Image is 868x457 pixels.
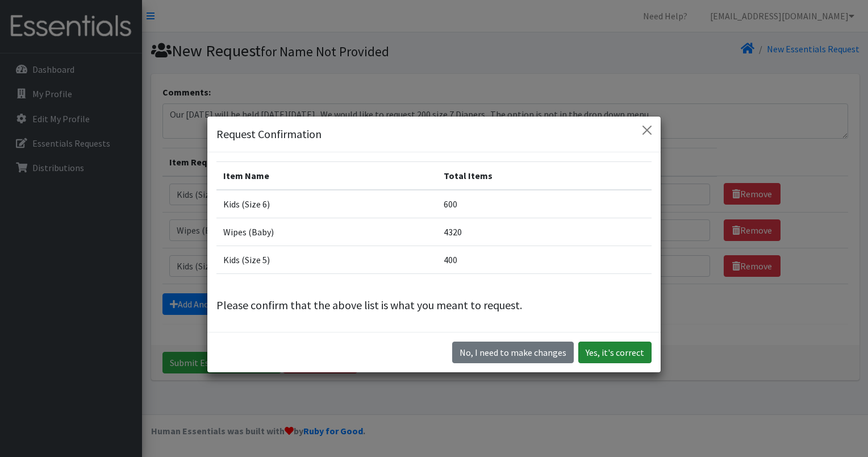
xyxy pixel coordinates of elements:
td: Kids (Size 5) [216,246,437,274]
th: Total Items [437,162,652,190]
td: 400 [437,246,652,274]
button: Yes, it's correct [578,342,652,363]
td: 4320 [437,218,652,246]
button: No I need to make changes [452,342,574,363]
td: Wipes (Baby) [216,218,437,246]
p: Please confirm that the above list is what you meant to request. [216,297,652,314]
h5: Request Confirmation [216,126,322,143]
td: Kids (Size 6) [216,190,437,218]
th: Item Name [216,162,437,190]
button: Close [638,121,656,139]
td: 600 [437,190,652,218]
